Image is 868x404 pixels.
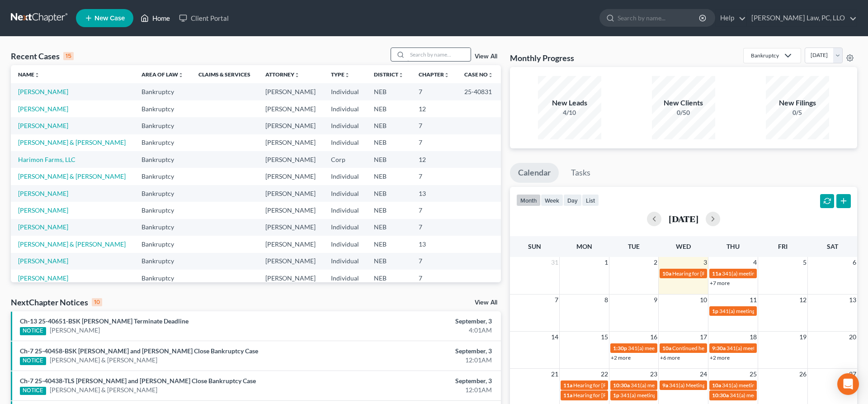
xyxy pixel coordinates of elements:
[367,168,411,185] td: NEB
[600,369,609,380] span: 22
[324,134,367,151] td: Individual
[662,270,671,277] span: 10a
[699,332,708,342] span: 17
[662,345,671,352] span: 10a
[538,108,601,117] div: 4/10
[324,100,367,117] td: Individual
[573,382,644,389] span: Hearing for [PERSON_NAME]
[457,83,501,100] td: 25-40831
[258,236,323,252] td: [PERSON_NAME]
[20,347,258,355] a: Ch-7 25-40458-BSK [PERSON_NAME] and [PERSON_NAME] Close Bankruptcy Case
[18,223,68,231] a: [PERSON_NAME]
[419,71,449,78] a: Chapterunfold_more
[604,257,609,268] span: 1
[541,194,563,206] button: week
[652,108,715,117] div: 0/50
[407,48,471,61] input: Search by name...
[444,72,449,78] i: unfold_more
[613,392,619,399] span: 1p
[719,308,807,314] span: 341(a) meeting for [PERSON_NAME]
[258,168,323,185] td: [PERSON_NAME]
[798,332,807,342] span: 19
[475,299,497,306] a: View All
[11,297,102,308] div: NextChapter Notices
[722,382,809,389] span: 341(a) meeting for [PERSON_NAME]
[510,163,559,183] a: Calendar
[510,52,574,63] h3: Monthly Progress
[550,369,559,380] span: 21
[134,185,191,202] td: Bankruptcy
[18,88,68,95] a: [PERSON_NAME]
[475,53,497,60] a: View All
[722,270,857,277] span: 341(a) meeting for [PERSON_NAME] & [PERSON_NAME]
[367,219,411,236] td: NEB
[411,83,457,100] td: 7
[848,295,857,305] span: 13
[563,392,572,399] span: 11a
[134,134,191,151] td: Bankruptcy
[749,295,758,305] span: 11
[837,373,859,395] div: Open Intercom Messenger
[672,270,743,277] span: Hearing for [PERSON_NAME]
[573,392,676,399] span: Hearing for [PERSON_NAME] Land & Cattle
[848,369,857,380] span: 27
[582,194,599,206] button: list
[178,72,184,78] i: unfold_more
[411,185,457,202] td: 13
[669,214,698,223] h2: [DATE]
[712,270,721,277] span: 11a
[411,219,457,236] td: 7
[340,385,492,394] div: 12:01AM
[258,134,323,151] td: [PERSON_NAME]
[411,100,457,117] td: 12
[798,295,807,305] span: 12
[258,185,323,202] td: [PERSON_NAME]
[340,356,492,365] div: 12:01AM
[751,52,779,59] div: Bankruptcy
[258,83,323,100] td: [PERSON_NAME]
[367,100,411,117] td: NEB
[175,10,233,26] a: Client Portal
[563,382,572,389] span: 11a
[374,71,404,78] a: Districtunfold_more
[20,327,46,335] div: NOTICE
[611,354,631,361] a: +2 more
[649,332,658,342] span: 16
[294,72,300,78] i: unfold_more
[726,345,862,352] span: 341(a) meeting for [PERSON_NAME] & [PERSON_NAME]
[676,242,691,250] span: Wed
[20,317,189,325] a: Ch-13 25-40651-BSK [PERSON_NAME] Terminate Deadline
[134,100,191,117] td: Bankruptcy
[18,190,68,197] a: [PERSON_NAME]
[18,240,126,248] a: [PERSON_NAME] & [PERSON_NAME]
[550,332,559,342] span: 14
[324,253,367,270] td: Individual
[258,100,323,117] td: [PERSON_NAME]
[191,65,258,83] th: Claims & Services
[331,71,350,78] a: Typeunfold_more
[766,98,829,108] div: New Filings
[367,134,411,151] td: NEB
[324,151,367,168] td: Corp
[699,369,708,380] span: 24
[660,354,680,361] a: +6 more
[752,257,758,268] span: 4
[134,117,191,134] td: Bankruptcy
[699,295,708,305] span: 10
[563,163,599,183] a: Tasks
[672,345,768,352] span: Continued hearing for [PERSON_NAME]
[344,72,350,78] i: unfold_more
[653,257,658,268] span: 2
[628,242,640,250] span: Tue
[618,10,700,26] input: Search by name...
[18,206,68,214] a: [PERSON_NAME]
[411,151,457,168] td: 12
[649,369,658,380] span: 23
[134,219,191,236] td: Bankruptcy
[50,326,100,335] a: [PERSON_NAME]
[712,392,729,399] span: 10:30a
[258,270,323,286] td: [PERSON_NAME]
[554,295,559,305] span: 7
[628,345,715,352] span: 341(a) meeting for [PERSON_NAME]
[20,387,46,395] div: NOTICE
